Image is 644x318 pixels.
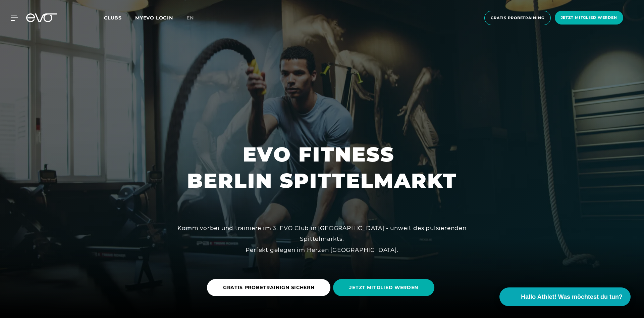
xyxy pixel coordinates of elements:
[499,287,631,306] button: Hallo Athlet! Was möchtest du tun?
[187,141,457,194] h1: EVO FITNESS BERLIN SPITTELMARKT
[349,284,418,291] span: JETZT MITGLIED WERDEN
[553,11,625,25] a: Jetzt Mitglied werden
[186,15,194,21] span: en
[561,15,617,20] span: Jetzt Mitglied werden
[333,274,437,301] a: JETZT MITGLIED WERDEN
[482,11,553,25] a: Gratis Probetraining
[135,15,173,21] a: MYEVO LOGIN
[491,15,544,21] span: Gratis Probetraining
[223,284,315,291] span: GRATIS PROBETRAINIGN SICHERN
[171,223,473,255] div: Komm vorbei und trainiere im 3. EVO Club in [GEOGRAPHIC_DATA] - unweit des pulsierenden Spittelma...
[207,274,333,301] a: GRATIS PROBETRAINIGN SICHERN
[104,15,122,21] span: Clubs
[186,14,202,22] a: en
[104,14,135,21] a: Clubs
[521,292,623,302] span: Hallo Athlet! Was möchtest du tun?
